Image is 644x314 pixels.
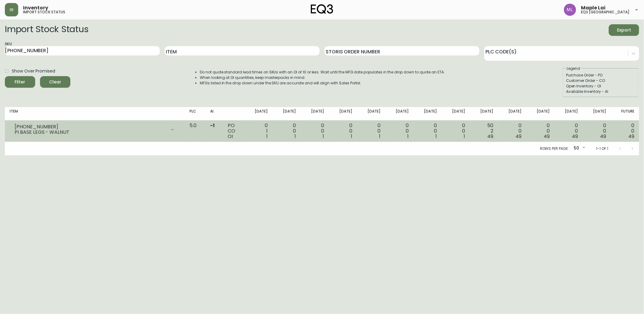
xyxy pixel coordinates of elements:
[266,133,268,140] span: 1
[306,123,324,139] div: 0 0
[566,83,635,89] div: Open Inventory - OI
[45,78,65,86] span: Clear
[10,123,180,136] div: [PHONE_NUMBER]PI BASE LEGS - WALNUT
[200,80,445,86] li: MFGs listed in the drop down under the SKU are accurate and will align with Sales Portal.
[498,107,526,120] th: [DATE]
[566,73,635,78] div: Purchase Order - PO
[540,146,569,151] p: Rows per page:
[526,107,555,120] th: [DATE]
[616,123,634,139] div: 0 0
[555,107,583,120] th: [DATE]
[614,26,634,34] span: Export
[244,107,273,120] th: [DATE]
[564,4,576,16] img: 61e28cffcf8cc9f4e300d877dd684943
[311,4,333,14] img: logo
[464,133,465,140] span: 1
[544,133,550,140] span: 49
[588,123,606,139] div: 0 0
[487,133,493,140] span: 49
[628,133,634,140] span: 49
[5,107,185,120] th: Item
[600,133,606,140] span: 49
[503,123,522,139] div: 0 0
[566,66,581,71] legend: Legend
[571,143,586,154] div: 50
[357,107,385,120] th: [DATE]
[12,68,55,74] span: Show Over Promised
[294,133,296,140] span: 1
[475,123,493,139] div: 50 2
[210,122,215,129] span: -1
[23,10,65,14] h5: import stock status
[185,107,205,120] th: PLC
[609,24,639,36] button: Export
[200,69,445,75] li: Do not quote standard lead times on SKUs with an OI of 10 or less. Wait until the MFG date popula...
[611,107,639,120] th: Future
[249,123,268,139] div: 0 1
[385,107,414,120] th: [DATE]
[228,123,240,139] div: PO CO
[273,107,301,120] th: [DATE]
[334,123,352,139] div: 0 0
[531,123,550,139] div: 0 0
[442,107,470,120] th: [DATE]
[559,123,578,139] div: 0 0
[581,10,629,14] h5: eq3 [GEOGRAPHIC_DATA]
[329,107,357,120] th: [DATE]
[277,123,296,139] div: 0 0
[596,146,608,151] p: 1-1 of 1
[581,5,605,10] span: Maple Lai
[228,133,233,140] span: OI
[351,133,352,140] span: 1
[205,107,223,120] th: AI
[323,133,324,140] span: 1
[418,123,437,139] div: 0 0
[23,5,48,10] span: Inventory
[15,130,166,135] div: PI BASE LEGS - WALNUT
[15,124,166,130] div: [PHONE_NUMBER]
[583,107,611,120] th: [DATE]
[40,76,70,88] button: Clear
[566,89,635,94] div: Available Inventory - AI
[301,107,329,120] th: [DATE]
[435,133,437,140] span: 1
[379,133,381,140] span: 1
[572,133,578,140] span: 49
[362,123,381,139] div: 0 0
[470,107,498,120] th: [DATE]
[447,123,465,139] div: 0 0
[414,107,442,120] th: [DATE]
[407,133,409,140] span: 1
[5,76,35,88] button: Filter
[200,75,445,80] li: When looking at OI quantities, keep masterpacks in mind.
[566,78,635,83] div: Customer Order - CO
[185,120,205,142] td: 5.0
[5,24,88,36] h2: Import Stock Status
[390,123,409,139] div: 0 0
[515,133,522,140] span: 49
